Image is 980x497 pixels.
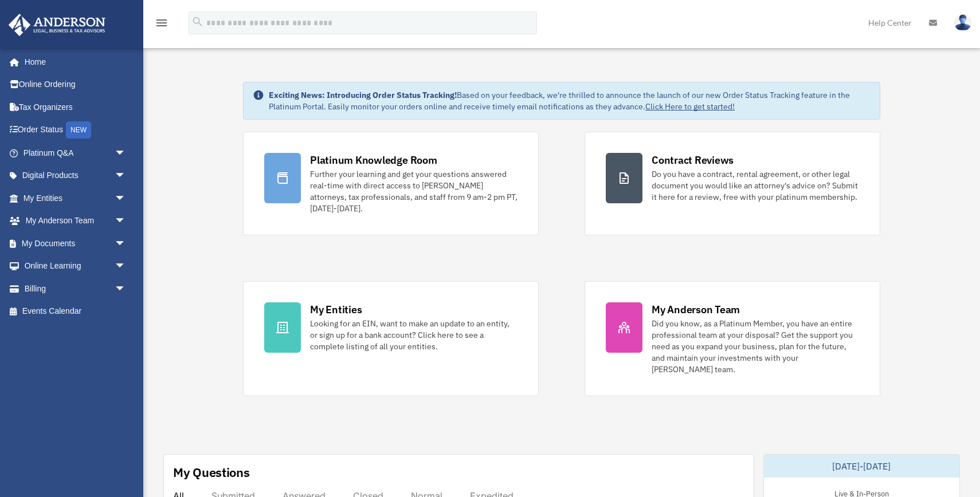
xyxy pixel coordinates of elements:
[115,187,138,210] span: arrow_drop_down
[155,16,168,30] i: menu
[8,164,143,187] a: Digital Productsarrow_drop_down
[66,121,91,139] div: NEW
[243,281,539,396] a: My Entities Looking for an EIN, want to make an update to an entity, or sign up for a bank accoun...
[8,141,143,164] a: Platinum Q&Aarrow_drop_down
[8,187,143,210] a: My Entitiesarrow_drop_down
[310,153,437,167] div: Platinum Knowledge Room
[155,20,168,30] a: menu
[652,302,740,317] div: My Anderson Team
[8,255,143,278] a: Online Learningarrow_drop_down
[8,73,143,96] a: Online Ordering
[310,318,518,352] div: Looking for an EIN, want to make an update to an entity, or sign up for a bank account? Click her...
[954,14,971,31] img: User Pic
[173,464,250,481] div: My Questions
[652,168,859,203] div: Do you have a contract, rental agreement, or other legal document you would like an attorney's ad...
[585,132,880,235] a: Contract Reviews Do you have a contract, rental agreement, or other legal document you would like...
[115,141,138,165] span: arrow_drop_down
[269,89,871,112] div: Based on your feedback, we're thrilled to announce the launch of our new Order Status Tracking fe...
[8,232,143,255] a: My Documentsarrow_drop_down
[269,90,457,100] strong: Exciting News: Introducing Order Status Tracking!
[115,255,138,278] span: arrow_drop_down
[652,153,734,167] div: Contract Reviews
[8,50,138,73] a: Home
[652,318,859,375] div: Did you know, as a Platinum Member, you have an entire professional team at your disposal? Get th...
[5,14,109,36] img: Anderson Advisors Platinum Portal
[8,300,143,323] a: Events Calendar
[8,210,143,232] a: My Anderson Teamarrow_drop_down
[243,132,539,235] a: Platinum Knowledge Room Further your learning and get your questions answered real-time with dire...
[8,96,143,119] a: Tax Organizers
[191,15,204,28] i: search
[8,277,143,300] a: Billingarrow_drop_down
[645,101,735,112] a: Click Here to get started!
[115,164,138,188] span: arrow_drop_down
[585,281,880,396] a: My Anderson Team Did you know, as a Platinum Member, you have an entire professional team at your...
[115,210,138,233] span: arrow_drop_down
[115,232,138,255] span: arrow_drop_down
[310,302,362,317] div: My Entities
[8,119,143,142] a: Order StatusNEW
[115,277,138,301] span: arrow_drop_down
[310,168,518,214] div: Further your learning and get your questions answered real-time with direct access to [PERSON_NAM...
[764,455,960,478] div: [DATE]-[DATE]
